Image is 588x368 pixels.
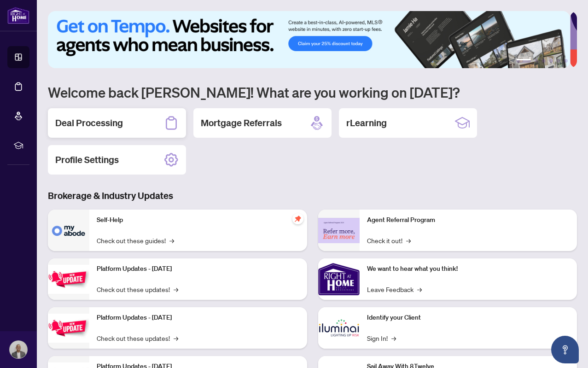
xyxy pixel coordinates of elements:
a: Leave Feedback→ [367,284,422,294]
button: 2 [535,59,538,63]
span: → [406,235,411,245]
button: 6 [564,59,568,63]
button: 5 [557,59,560,63]
img: Platform Updates - July 8, 2025 [48,314,89,343]
p: Platform Updates - [DATE] [97,313,300,323]
img: Agent Referral Program [318,218,360,243]
img: Self-Help [48,210,89,251]
a: Check out these updates!→ [97,333,178,343]
span: → [417,284,422,294]
a: Check it out!→ [367,235,411,245]
img: Profile Icon [10,341,27,358]
img: We want to hear what you think! [318,258,360,300]
span: → [174,284,178,294]
h2: Profile Settings [55,153,119,166]
p: Self-Help [97,215,300,225]
span: → [391,333,396,343]
span: → [174,333,178,343]
a: Sign In!→ [367,333,396,343]
p: We want to hear what you think! [367,264,570,274]
a: Check out these guides!→ [97,235,174,245]
button: 3 [542,59,546,63]
a: Check out these updates!→ [97,284,178,294]
h1: Welcome back [PERSON_NAME]! What are you working on [DATE]? [48,83,577,101]
img: Identify your Client [318,307,360,349]
p: Agent Referral Program [367,215,570,225]
h2: Mortgage Referrals [201,117,282,129]
h3: Brokerage & Industry Updates [48,189,577,202]
span: → [169,235,174,245]
h2: Deal Processing [55,117,123,129]
button: 4 [549,59,553,63]
p: Identify your Client [367,313,570,323]
img: Slide 0 [48,11,570,68]
p: Platform Updates - [DATE] [97,264,300,274]
button: Open asap [551,336,579,363]
h2: rLearning [346,117,387,129]
img: Platform Updates - July 21, 2025 [48,265,89,294]
img: logo [7,7,29,24]
button: 1 [516,59,531,63]
span: pushpin [292,213,303,224]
